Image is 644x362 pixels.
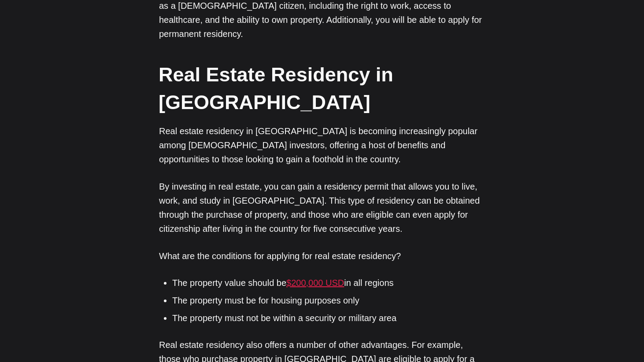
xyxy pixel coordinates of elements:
[172,294,485,307] li: The property must be for housing purposes only
[159,124,485,166] p: Real estate residency in [GEOGRAPHIC_DATA] is becoming increasingly popular among [DEMOGRAPHIC_DA...
[172,311,485,325] li: The property must not be within a security or military area
[172,276,485,289] li: The property value should be in all regions
[159,249,485,263] p: What are the conditions for applying for real estate residency?
[159,179,485,236] p: By investing in real estate, you can gain a residency permit that allows you to live, work, and s...
[286,278,344,288] a: $200,000 USD
[159,61,485,116] h2: Real Estate Residency in [GEOGRAPHIC_DATA]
